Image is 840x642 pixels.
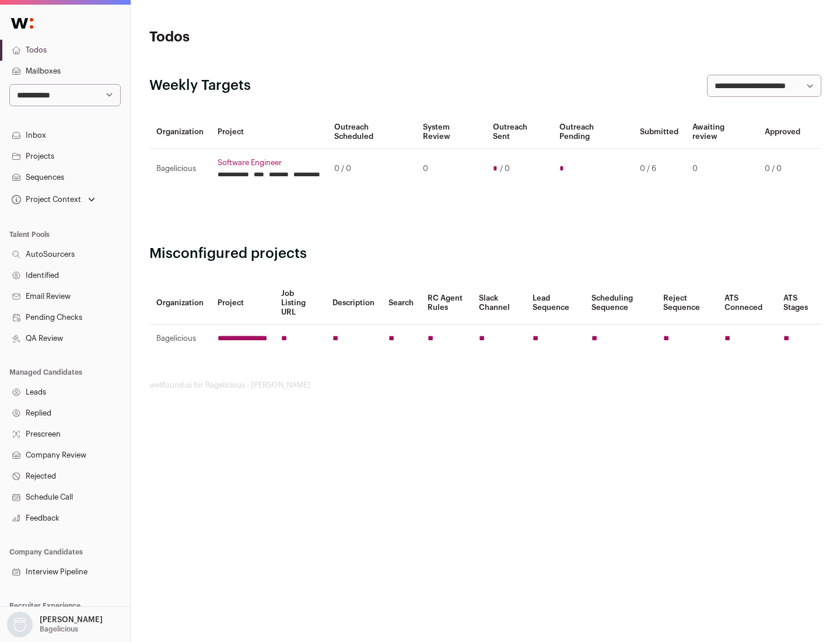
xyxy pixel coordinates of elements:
td: 0 / 0 [758,149,807,189]
img: nopic.png [7,612,33,637]
td: 0 / 0 [327,149,416,189]
th: Outreach Sent [486,116,553,149]
th: Awaiting review [685,116,758,149]
th: Description [325,282,381,325]
td: Bagelicious [149,149,211,189]
th: Organization [149,282,211,325]
td: 0 [685,149,758,189]
div: Project Context [9,195,81,204]
a: Software Engineer [218,158,320,168]
th: ATS Conneced [717,282,776,325]
th: Approved [758,116,807,149]
h1: Todos [149,28,373,47]
th: Project [211,116,327,149]
td: 0 / 6 [633,149,685,189]
h2: Weekly Targets [149,76,251,95]
span: / 0 [500,164,510,173]
th: RC Agent Rules [421,282,471,325]
h2: Misconfigured projects [149,245,821,263]
p: Bagelicious [40,624,78,634]
th: Organization [149,116,211,149]
th: Submitted [633,116,685,149]
th: Project [211,282,274,325]
th: Search [381,282,421,325]
th: System Review [416,116,485,149]
footer: wellfound:ai for Bagelicious - [PERSON_NAME] [149,381,821,390]
th: Outreach Pending [552,116,632,149]
th: Reject Sequence [656,282,718,325]
th: ATS Stages [776,282,821,325]
th: Scheduling Sequence [584,282,656,325]
button: Open dropdown [9,191,97,208]
td: Bagelicious [149,325,211,353]
td: 0 [416,149,485,189]
th: Slack Channel [472,282,526,325]
th: Job Listing URL [274,282,325,325]
img: Wellfound [5,12,40,35]
button: Open dropdown [5,612,105,637]
p: [PERSON_NAME] [40,615,103,624]
th: Lead Sequence [526,282,584,325]
th: Outreach Scheduled [327,116,416,149]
